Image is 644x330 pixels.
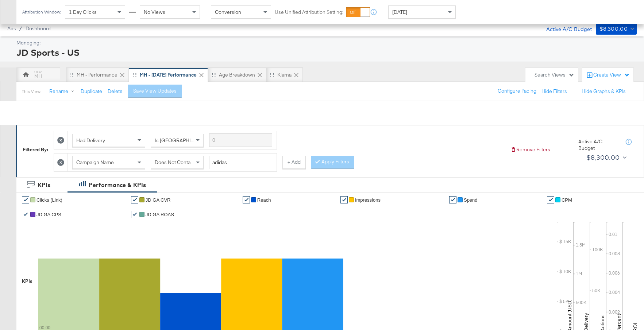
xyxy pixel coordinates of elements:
div: MH - Performance [77,71,117,78]
button: + Add [282,156,306,169]
span: Had Delivery [76,137,105,144]
span: Does Not Contain [155,159,194,166]
div: Drag to reorder tab [132,73,136,77]
a: ✔ [340,196,348,203]
div: Managing: [16,39,635,46]
div: JD Sports - US [16,46,635,59]
span: CPM [562,197,572,203]
span: [DATE] [392,9,407,15]
label: Use Unified Attribution Setting: [275,9,343,16]
span: 1 Day Clicks [69,9,97,15]
div: Search Views [535,71,574,78]
button: Hide Graphs & KPIs [582,88,626,95]
div: Performance & KPIs [89,181,146,189]
a: ✔ [22,211,29,218]
button: Configure Pacing [493,85,541,98]
a: ✔ [131,211,138,218]
input: Enter a search term [209,133,272,147]
div: Attribution Window: [22,9,61,15]
span: Campaign Name [76,159,114,166]
a: ✔ [449,196,456,203]
div: Active A/C Budget [539,23,592,34]
span: No Views [144,9,165,15]
div: KPIs [22,278,32,285]
button: Rename [44,85,82,98]
button: Hide Filters [541,88,567,95]
span: JD GA CPS [36,212,61,217]
div: Klarna [277,71,292,78]
button: $8,300.00 [596,23,637,35]
a: ✔ [22,196,29,203]
span: Conversion [215,9,241,15]
div: $8,300.00 [599,24,628,34]
span: Is [GEOGRAPHIC_DATA] [155,137,211,144]
div: Drag to reorder tab [270,73,274,77]
a: ✔ [547,196,554,203]
input: Enter a search term [209,156,272,169]
span: Impressions [355,197,381,203]
div: Drag to reorder tab [212,73,216,77]
span: Spend [464,197,478,203]
div: Create View [593,71,630,79]
div: MH - [DATE] Performance [140,71,197,78]
button: Remove Filters [510,146,550,153]
span: JD GA CVR [146,197,171,203]
div: $8,300.00 [586,152,620,163]
div: Drag to reorder tab [69,73,73,77]
div: KPIs [38,181,50,189]
a: ✔ [243,196,250,203]
div: MH [34,73,42,80]
div: Active A/C Budget [578,138,618,152]
div: This View: [22,89,41,94]
button: Delete [108,88,123,95]
span: Clicks (Link) [36,197,62,203]
a: ✔ [131,196,138,203]
span: Reach [257,197,271,203]
button: Duplicate [81,88,102,95]
span: JD GA ROAS [146,212,174,217]
span: Ads [7,26,16,31]
div: Filtered By: [23,146,48,153]
a: Dashboard [26,26,51,31]
span: / [16,26,26,31]
div: Age Breakdown [219,71,255,78]
button: $8,300.00 [583,152,628,163]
